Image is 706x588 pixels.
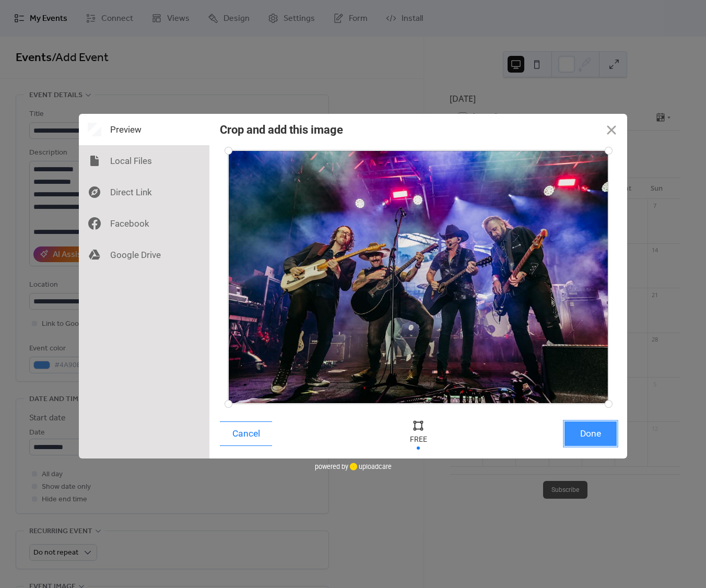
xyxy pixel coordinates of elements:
button: Done [564,421,617,446]
button: Close [596,114,627,145]
div: Google Drive [79,239,209,271]
div: Facebook [79,208,209,239]
div: Crop and add this image [220,123,343,136]
button: Cancel [220,421,272,446]
div: Direct Link [79,177,209,208]
div: Local Files [79,145,209,177]
div: powered by [315,458,392,474]
div: Preview [79,114,209,145]
a: uploadcare [348,463,392,471]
